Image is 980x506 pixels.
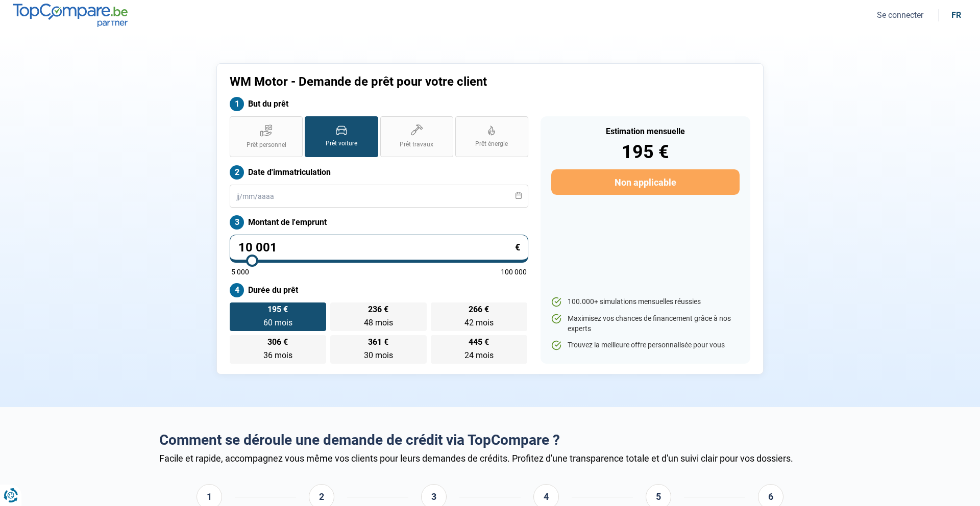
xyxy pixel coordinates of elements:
h2: Comment se déroule une demande de crédit via TopCompare ? [159,432,821,449]
span: Prêt énergie [475,140,508,148]
label: Durée du prêt [230,283,528,297]
span: 30 mois [364,350,393,360]
div: fr [951,10,961,20]
span: Prêt personnel [247,141,286,149]
label: Montant de l'emprunt [230,215,528,230]
span: 60 mois [263,318,292,327]
button: Non applicable [551,169,740,195]
span: 445 € [469,338,489,346]
div: Estimation mensuelle [551,128,740,136]
span: 48 mois [364,318,393,327]
span: 36 mois [263,350,292,360]
div: Facile et rapide, accompagnez vous même vos clients pour leurs demandes de crédits. Profitez d'un... [159,453,821,464]
span: Prêt voiture [326,139,357,148]
div: 195 € [551,143,740,161]
li: 100.000+ simulations mensuelles réussies [551,297,740,307]
span: 42 mois [464,318,494,327]
span: 266 € [469,306,489,314]
span: 306 € [267,338,288,346]
li: Trouvez la meilleure offre personnalisée pour vous [551,340,740,350]
span: 24 mois [464,350,494,360]
span: Prêt travaux [400,140,433,149]
label: But du prêt [230,97,528,111]
input: jj/mm/aaaa [230,185,528,208]
button: Se connecter [874,10,926,20]
span: 5 000 [231,268,249,275]
span: 361 € [368,338,388,346]
li: Maximisez vos chances de financement grâce à nos experts [551,314,740,334]
h1: WM Motor - Demande de prêt pour votre client [230,74,617,89]
span: 236 € [368,306,388,314]
span: 195 € [267,306,288,314]
span: € [515,243,520,252]
label: Date d'immatriculation [230,165,528,180]
span: 100 000 [501,268,527,275]
img: TopCompare.be [13,4,128,27]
